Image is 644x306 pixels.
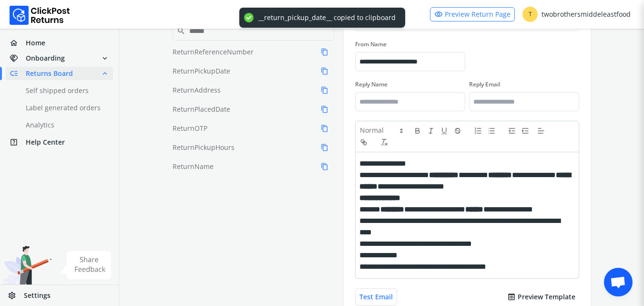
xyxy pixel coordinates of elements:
button: indent: +1 [521,125,534,137]
span: home [10,36,26,50]
span: content_copy [321,65,328,77]
span: ReturnOTP [173,124,207,133]
img: share feedback [60,251,112,279]
a: Label generated orders [6,101,124,115]
label: Reply Email [469,81,579,88]
button: strike [453,125,467,137]
button: list: bullet [487,125,501,137]
span: Home [26,38,45,48]
button: italic [427,125,440,137]
span: content_copy [321,104,328,115]
span: search [177,24,185,38]
span: ReturnPlacedDate [173,105,230,114]
button: clean [380,137,393,148]
span: Returns Board [26,69,73,78]
div: __return_pickup_date__ copied to clipboard [258,13,396,22]
img: Logo [10,6,70,25]
button: underline [440,125,453,137]
span: handshake [10,52,26,65]
span: preview [507,290,516,304]
span: T [522,7,538,22]
span: ReturnPickupDate [173,66,230,76]
span: expand_less [101,67,109,80]
span: visibility [434,8,443,21]
span: low_priority [10,67,26,80]
a: visibilityPreview Return Page [430,7,515,21]
span: settings [8,289,24,302]
button: link [359,137,373,148]
a: Self shipped orders [6,84,124,97]
span: Onboarding [26,53,65,63]
button: list: ordered [474,125,487,137]
span: ReturnPickupHours [173,143,235,152]
span: ReturnName [173,162,214,171]
button: previewPreview Template [503,288,579,306]
span: content_copy [321,161,328,172]
span: Settings [24,291,51,300]
a: help_centerHelp Center [6,136,113,149]
span: expand_more [101,52,109,65]
span: content_copy [321,84,328,96]
span: ReturnAddress [173,85,221,95]
label: Reply Name [355,81,465,88]
button: bold [413,125,427,137]
button: indent: -1 [508,125,521,137]
span: content_copy [321,46,328,58]
span: Help Center [26,137,65,147]
span: content_copy [321,123,328,134]
span: ReturnReferenceNumber [173,47,254,57]
div: Open chat [604,268,633,296]
label: From Name [355,41,465,48]
a: homeHome [6,36,113,50]
span: content_copy [321,142,328,153]
span: help_center [10,136,26,149]
button: Test Email [355,288,397,306]
a: Analytics [6,118,124,132]
div: twobrothersmiddeleastfood [522,7,631,22]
